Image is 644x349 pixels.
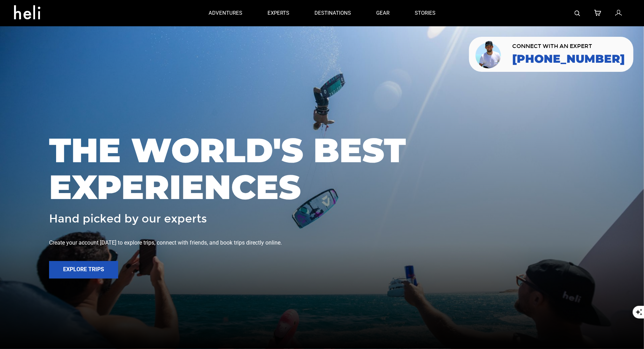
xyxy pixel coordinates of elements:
span: Hand picked by our experts [49,213,207,225]
p: destinations [314,9,351,17]
button: Explore Trips [49,261,118,279]
img: contact our team [474,40,503,69]
span: CONNECT WITH AN EXPERT [512,43,625,49]
p: adventures [209,9,242,17]
p: experts [267,9,289,17]
a: [PHONE_NUMBER] [512,53,625,65]
div: Create your account [DATE] to explore trips, connect with friends, and book trips directly online. [49,239,595,247]
span: THE WORLD'S BEST EXPERIENCES [49,132,595,206]
img: search-bar-icon.svg [575,11,580,16]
